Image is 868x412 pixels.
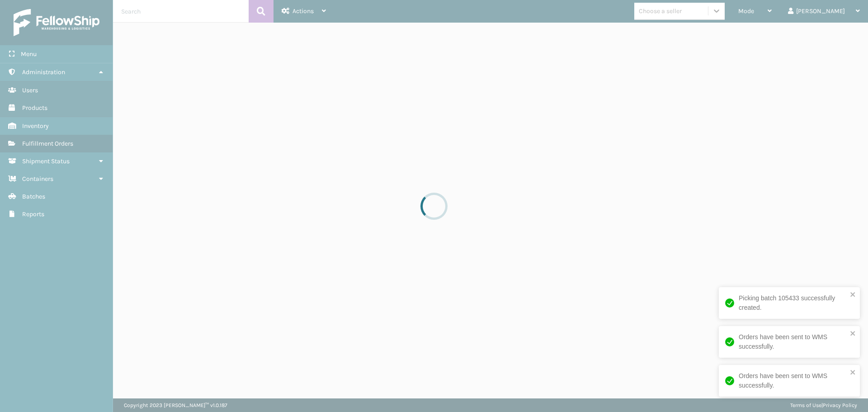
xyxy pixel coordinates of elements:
button: close [850,330,856,338]
div: Picking batch 105433 successfully created. [739,294,847,313]
button: close [850,369,856,377]
div: Orders have been sent to WMS successfully. [739,332,847,351]
div: Orders have been sent to WMS successfully. [739,371,847,390]
button: close [850,291,856,299]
